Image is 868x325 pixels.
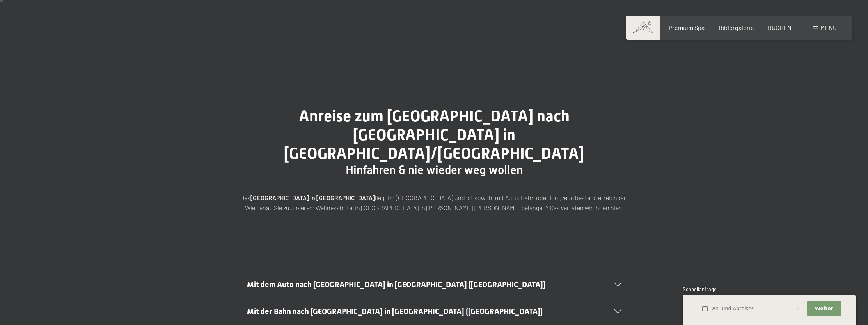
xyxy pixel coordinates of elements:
[250,194,375,201] strong: [GEOGRAPHIC_DATA] in [GEOGRAPHIC_DATA]
[346,163,523,177] span: Hinfahren & nie wieder weg wollen
[815,305,833,312] span: Weiter
[719,24,754,31] a: Bildergalerie
[683,286,717,292] span: Schnellanfrage
[820,24,837,31] span: Menü
[247,307,543,316] span: Mit der Bahn nach [GEOGRAPHIC_DATA] in [GEOGRAPHIC_DATA] ([GEOGRAPHIC_DATA])
[284,107,584,163] span: Anreise zum [GEOGRAPHIC_DATA] nach [GEOGRAPHIC_DATA] in [GEOGRAPHIC_DATA]/[GEOGRAPHIC_DATA]
[768,24,792,31] a: BUCHEN
[669,24,705,31] a: Premium Spa
[247,280,545,289] span: Mit dem Auto nach [GEOGRAPHIC_DATA] in [GEOGRAPHIC_DATA] ([GEOGRAPHIC_DATA])
[807,301,841,317] button: Weiter
[239,193,629,213] p: Das liegt im [GEOGRAPHIC_DATA] und ist sowohl mit Auto, Bahn oder Flugzeug bestens erreichbar. Wi...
